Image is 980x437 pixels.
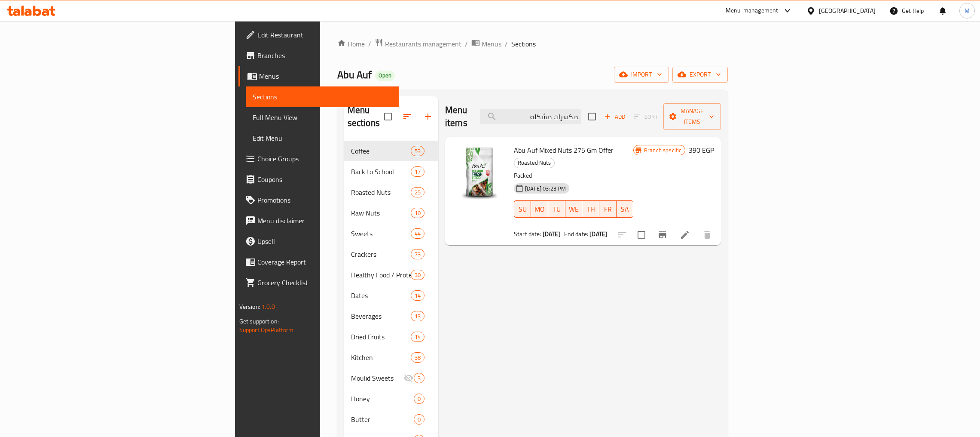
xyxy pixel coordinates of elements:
div: Beverages13 [344,306,438,326]
div: Honey [351,394,414,404]
div: Honey0 [344,388,438,409]
div: Butter0 [344,409,438,430]
div: items [414,394,424,404]
span: FR [603,203,613,215]
span: 14 [411,333,424,341]
span: Edit Menu [253,133,392,143]
span: Menu disclaimer [257,215,392,226]
button: Add section [418,106,438,127]
span: Beverages [351,311,411,321]
button: FR [599,200,617,218]
span: Branch specific [641,146,685,154]
span: export [679,69,721,80]
span: 25 [411,188,424,197]
span: TU [552,203,562,215]
span: Add item [601,110,629,123]
span: SA [620,203,630,215]
span: End date: [564,228,588,240]
button: delete [697,225,717,245]
button: SA [617,200,634,218]
span: 38 [411,354,424,362]
span: import [621,69,662,80]
div: Roasted Nuts25 [344,182,438,203]
div: Healthy Food / Protein Bars30 [344,265,438,285]
div: Coffee53 [344,141,438,161]
span: 17 [411,168,424,176]
div: Raw Nuts10 [344,203,438,223]
a: Edit Menu [246,128,399,148]
span: Sweets [351,228,411,239]
div: Crackers73 [344,244,438,265]
div: items [411,187,424,197]
div: [GEOGRAPHIC_DATA] [819,6,876,15]
span: Add [603,112,626,122]
span: 13 [411,312,424,320]
span: Promotions [257,195,392,205]
div: items [414,373,424,383]
span: Full Menu View [253,112,392,123]
span: 30 [411,271,424,279]
a: Coupons [238,169,399,190]
a: Edit menu item [680,230,690,240]
li: / [465,39,468,49]
a: Grocery Checklist [238,272,399,293]
span: 3 [414,374,424,382]
button: MO [531,200,548,218]
div: items [411,208,424,218]
span: Roasted Nuts [514,158,554,168]
div: items [411,228,424,239]
div: Dried Fruits14 [344,326,438,347]
span: Healthy Food / Protein Bars [351,270,411,280]
span: Sections [511,39,536,49]
h6: 390 EGP [689,144,714,156]
a: Full Menu View [246,107,399,128]
div: Menu-management [726,6,779,16]
p: Packed [514,170,633,181]
span: Coffee [351,146,411,156]
span: 0 [414,395,424,403]
span: Kitchen [351,352,411,363]
span: 0 [414,415,424,424]
span: Moulid Sweets [351,373,403,383]
svg: Inactive section [403,373,414,383]
div: Kitchen38 [344,347,438,368]
div: Sweets44 [344,223,438,244]
img: Abu Auf Mixed Nuts 275 Gm Offer [452,144,507,199]
span: Branches [257,50,392,61]
nav: breadcrumb [337,38,728,49]
button: Add [601,110,629,123]
li: / [505,39,508,49]
a: Menus [471,38,501,49]
div: items [411,166,424,177]
span: 44 [411,230,424,238]
span: Coverage Report [257,257,392,267]
a: Choice Groups [238,148,399,169]
span: SU [518,203,528,215]
a: Menu disclaimer [238,210,399,231]
span: Raw Nuts [351,208,411,218]
div: Back to School17 [344,161,438,182]
span: Dates [351,290,411,301]
button: export [672,67,728,83]
span: M [965,6,970,15]
span: Select to update [632,226,650,244]
a: Upsell [238,231,399,252]
span: WE [569,203,579,215]
span: Menus [482,39,501,49]
div: Dried Fruits [351,332,411,342]
span: Menus [259,71,392,81]
b: [DATE] [589,228,608,240]
span: [DATE] 03:23 PM [522,185,569,193]
span: Grocery Checklist [257,277,392,288]
button: TU [548,200,565,218]
span: Edit Restaurant [257,30,392,40]
a: Coverage Report [238,252,399,272]
button: TH [582,200,599,218]
a: Menus [238,66,399,86]
div: Dates14 [344,285,438,306]
a: Promotions [238,190,399,210]
span: Crackers [351,249,411,259]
